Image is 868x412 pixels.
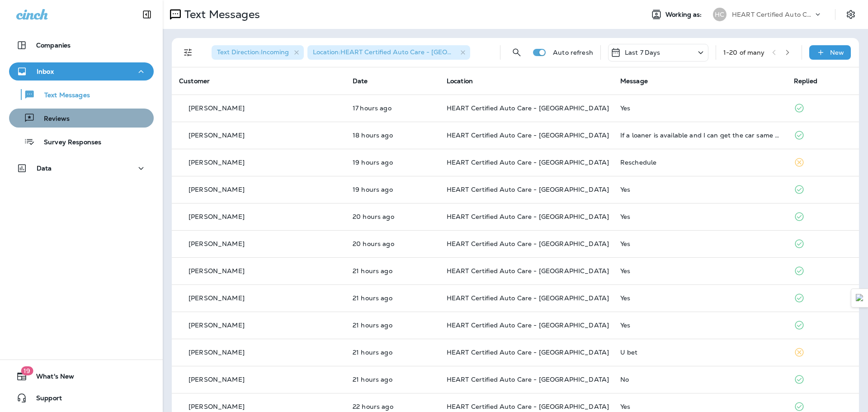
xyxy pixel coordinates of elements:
[189,213,245,220] p: [PERSON_NAME]
[447,348,609,356] span: HEART Certified Auto Care - [GEOGRAPHIC_DATA]
[508,43,526,62] button: Search Messages
[353,403,432,410] p: Aug 18, 2025 09:09 AM
[620,104,779,112] div: Yes
[9,159,154,177] button: Data
[189,104,245,112] p: [PERSON_NAME]
[189,186,245,193] p: [PERSON_NAME]
[843,6,859,23] button: Settings
[181,8,260,21] p: Text Messages
[212,45,304,60] div: Text Direction:Incoming
[353,322,432,329] p: Aug 18, 2025 10:21 AM
[189,159,245,166] p: [PERSON_NAME]
[447,185,609,194] span: HEART Certified Auto Care - [GEOGRAPHIC_DATA]
[134,5,160,24] button: Collapse Sidebar
[620,403,779,410] div: Yes
[217,48,289,56] span: Text Direction : Incoming
[27,394,62,405] span: Support
[665,11,704,19] span: Working as:
[447,77,473,85] span: Location
[35,91,90,100] p: Text Messages
[620,322,779,329] div: Yes
[723,49,765,56] div: 1 - 20 of many
[189,349,245,356] p: [PERSON_NAME]
[620,213,779,220] div: Yes
[307,45,470,60] div: Location:HEART Certified Auto Care - [GEOGRAPHIC_DATA]
[353,77,368,85] span: Date
[179,77,210,85] span: Customer
[189,322,245,329] p: [PERSON_NAME]
[353,104,432,112] p: Aug 18, 2025 02:18 PM
[37,68,54,75] p: Inbox
[620,376,779,383] div: No
[620,240,779,247] div: Yes
[620,294,779,302] div: Yes
[27,373,74,384] span: What's New
[189,403,245,410] p: [PERSON_NAME]
[856,294,864,302] img: Detect Auto
[553,49,593,56] p: Auto refresh
[9,132,154,151] button: Survey Responses
[447,104,609,112] span: HEART Certified Auto Care - [GEOGRAPHIC_DATA]
[447,375,609,384] span: HEART Certified Auto Care - [GEOGRAPHIC_DATA]
[620,159,779,166] div: Reschedule
[620,267,779,275] div: Yes
[447,158,609,166] span: HEART Certified Auto Care - [GEOGRAPHIC_DATA]
[189,132,245,139] p: [PERSON_NAME]
[447,240,609,248] span: HEART Certified Auto Care - [GEOGRAPHIC_DATA]
[620,77,648,85] span: Message
[353,213,432,220] p: Aug 18, 2025 11:52 AM
[21,366,33,375] span: 19
[9,389,154,407] button: Support
[9,109,154,128] button: Reviews
[447,294,609,302] span: HEART Certified Auto Care - [GEOGRAPHIC_DATA]
[9,36,154,54] button: Companies
[830,49,844,56] p: New
[620,132,779,139] div: If a loaner is available and I can get the car same day?
[9,367,154,385] button: 19What's New
[189,267,245,275] p: [PERSON_NAME]
[625,49,660,56] p: Last 7 Days
[9,62,154,81] button: Inbox
[713,8,726,21] div: HC
[353,376,432,383] p: Aug 18, 2025 10:10 AM
[447,267,609,275] span: HEART Certified Auto Care - [GEOGRAPHIC_DATA]
[35,115,70,123] p: Reviews
[794,77,817,85] span: Replied
[447,403,609,411] span: HEART Certified Auto Care - [GEOGRAPHIC_DATA]
[353,186,432,193] p: Aug 18, 2025 12:11 PM
[732,11,813,18] p: HEART Certified Auto Care
[620,186,779,193] div: Yes
[353,132,432,139] p: Aug 18, 2025 01:10 PM
[353,159,432,166] p: Aug 18, 2025 12:27 PM
[189,376,245,383] p: [PERSON_NAME]
[9,85,154,104] button: Text Messages
[353,294,432,302] p: Aug 18, 2025 10:23 AM
[179,43,197,62] button: Filters
[353,267,432,275] p: Aug 18, 2025 10:47 AM
[353,240,432,247] p: Aug 18, 2025 11:08 AM
[447,213,609,221] span: HEART Certified Auto Care - [GEOGRAPHIC_DATA]
[189,294,245,302] p: [PERSON_NAME]
[37,165,52,172] p: Data
[189,240,245,247] p: [PERSON_NAME]
[620,349,779,356] div: U bet
[35,138,101,147] p: Survey Responses
[313,48,500,56] span: Location : HEART Certified Auto Care - [GEOGRAPHIC_DATA]
[447,321,609,329] span: HEART Certified Auto Care - [GEOGRAPHIC_DATA]
[447,131,609,139] span: HEART Certified Auto Care - [GEOGRAPHIC_DATA]
[36,42,71,49] p: Companies
[353,349,432,356] p: Aug 18, 2025 10:17 AM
